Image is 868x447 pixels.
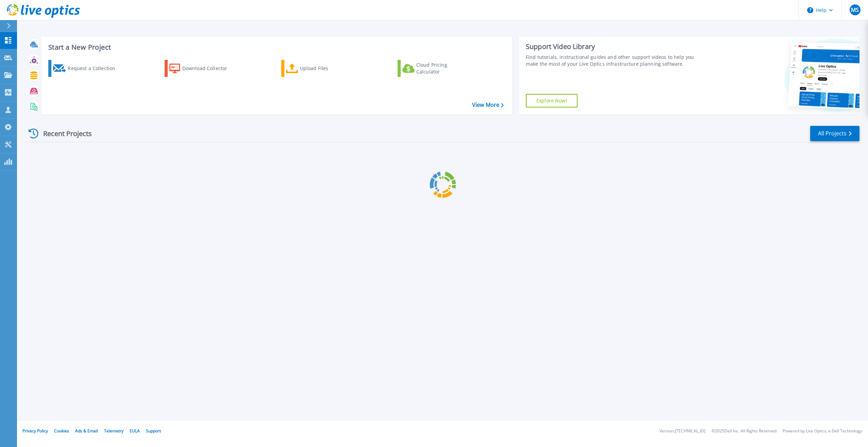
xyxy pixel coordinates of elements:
a: Privacy Policy [22,428,48,434]
a: View More [472,102,504,108]
a: Cloud Pricing Calculator [398,60,473,77]
a: EULA [130,428,140,434]
div: Cloud Pricing Calculator [416,62,471,75]
a: Telemetry [104,428,123,434]
div: Recent Projects [26,125,101,142]
a: Download Collector [165,60,240,77]
a: Upload Files [281,60,357,77]
a: Explore Now! [526,94,578,107]
li: Powered by Live Optics, a Dell Technology [783,429,862,433]
a: Ads & Email [75,428,98,434]
a: All Projects [810,126,859,141]
a: Support [146,428,161,434]
h3: Start a New Project [48,44,503,51]
a: Request a Collection [48,60,124,77]
div: Request a Collection [68,62,122,75]
div: Download Collector [182,62,237,75]
div: Support Video Library [526,42,702,51]
div: Upload Files [300,62,354,75]
div: Find tutorials, instructional guides and other support videos to help you make the most of your L... [526,54,702,67]
a: Cookies [54,428,69,434]
span: MS [851,7,859,13]
li: © 2025 Dell Inc. All Rights Reserved [712,429,777,433]
li: Version: [TECHNICAL_ID] [660,429,705,433]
